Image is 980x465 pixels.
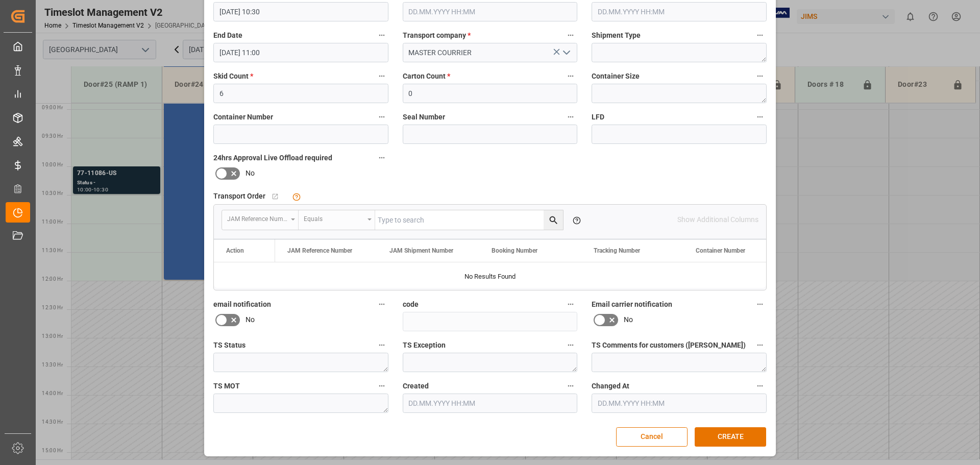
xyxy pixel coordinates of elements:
span: 24hrs Approval Live Offload required [213,153,332,163]
button: Seal Number [564,110,577,124]
span: No [624,314,633,325]
span: Shipment Type [592,30,641,41]
div: Equals [304,212,364,224]
span: Seal Number [403,112,445,123]
button: Created [564,379,577,393]
span: Email carrier notification [592,299,672,310]
span: email notification [213,299,271,310]
button: Container Size [753,69,767,83]
button: code [564,298,577,311]
button: CREATE [695,427,766,447]
button: End Date [375,29,388,42]
input: DD.MM.YYYY HH:MM [213,2,388,21]
input: DD.MM.YYYY HH:MM [592,394,767,413]
button: Skid Count * [375,69,388,83]
span: Carton Count [403,71,450,82]
button: Carton Count * [564,69,577,83]
button: Cancel [616,427,688,447]
span: Booking Number [492,247,537,254]
span: Created [403,381,429,391]
button: open menu [299,210,375,230]
button: TS Exception [564,338,577,352]
span: Changed At [592,381,629,391]
span: Transport Order [213,191,265,202]
input: DD.MM.YYYY HH:MM [403,2,578,21]
span: JAM Shipment Number [389,247,453,254]
span: Skid Count [213,71,253,82]
span: Container Number [213,112,273,123]
button: TS MOT [375,379,388,393]
span: TS Status [213,340,246,351]
span: JAM Reference Number [287,247,352,254]
button: Email carrier notification [753,298,767,311]
div: Action [226,247,244,254]
input: DD.MM.YYYY HH:MM [213,43,388,62]
span: No [246,314,255,325]
span: Container Number [696,247,745,254]
span: Transport company [403,30,471,41]
button: Transport company * [564,29,577,42]
span: TS Comments for customers ([PERSON_NAME]) [592,340,746,351]
button: Changed At [753,379,767,393]
span: End Date [213,30,242,41]
span: LFD [592,112,604,123]
button: Shipment Type [753,29,767,42]
button: Container Number [375,110,388,124]
input: Type to search [375,210,563,230]
div: JAM Reference Number [227,212,287,224]
button: email notification [375,298,388,311]
button: open menu [558,45,574,61]
button: search button [544,210,563,230]
button: TS Status [375,338,388,352]
input: DD.MM.YYYY HH:MM [403,394,578,413]
span: No [246,168,255,179]
button: LFD [753,110,767,124]
input: DD.MM.YYYY HH:MM [592,2,767,21]
span: TS MOT [213,381,240,391]
span: Container Size [592,71,640,82]
span: TS Exception [403,340,446,351]
span: code [403,299,419,310]
button: 24hrs Approval Live Offload required [375,151,388,164]
button: open menu [222,210,299,230]
span: Tracking Number [594,247,640,254]
button: TS Comments for customers ([PERSON_NAME]) [753,338,767,352]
